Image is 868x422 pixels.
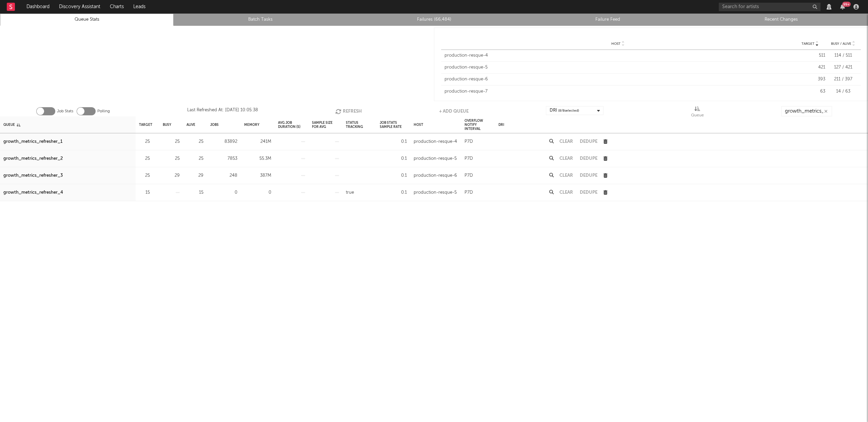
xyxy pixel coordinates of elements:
div: Last Refreshed At: [DATE] 10:05:38 [187,106,258,116]
div: 15 [139,189,150,197]
div: 25 [139,138,150,146]
div: 15 [186,189,203,197]
div: production-resque-5 [414,189,457,197]
a: Recent Changes [698,16,864,24]
div: 241M [244,138,271,146]
button: Dedupe [580,156,597,161]
a: Failure Feed [525,16,691,24]
button: Clear [559,156,573,161]
div: production-resque-6 [445,76,791,83]
a: Failures (66,484) [351,16,517,24]
button: Clear [559,139,573,144]
div: Target [139,117,152,132]
div: Memory [244,117,259,132]
div: production-resque-7 [445,88,791,95]
div: 114 / 511 [829,52,857,59]
a: growth_metrics_refresher_1 [3,138,62,146]
div: P7D [465,138,473,146]
input: Search... [781,106,832,116]
button: + Add Queue [439,106,469,116]
div: 7853 [210,155,237,163]
div: production-resque-5 [414,155,457,163]
span: Host [611,42,620,46]
div: production-resque-4 [445,52,791,59]
div: P7D [465,189,473,197]
div: P7D [465,172,473,180]
div: 25 [186,138,203,146]
div: 0.1 [380,172,407,180]
div: 421 [795,64,825,71]
div: 393 [795,76,825,83]
div: Status Tracking [346,117,373,132]
div: 127 / 421 [829,64,857,71]
div: 63 [795,88,825,95]
div: 387M [244,172,271,180]
div: DRI [498,117,504,132]
div: 83892 [210,138,237,146]
div: P7D [465,155,473,163]
span: Busy / Alive [831,42,851,46]
div: true [346,189,354,197]
div: 25 [163,155,180,163]
div: production-resque-5 [445,64,791,71]
div: 29 [163,172,180,180]
a: Batch Tasks [177,16,343,24]
div: 14 / 63 [829,88,857,95]
a: growth_metrics_refresher_3 [3,172,63,180]
div: 211 / 397 [829,76,857,83]
div: Alive [186,117,195,132]
div: 511 [795,52,825,59]
div: 0.1 [380,189,407,197]
div: Avg Job Duration (s) [278,117,305,132]
div: Job Stats Sample Rate [380,117,407,132]
div: Sample Size For Avg [312,117,339,132]
div: Queue [691,106,704,119]
label: Job Stats [57,107,73,115]
a: growth_metrics_refresher_4 [3,189,63,197]
a: Queue Stats [4,16,170,24]
div: Queue [691,111,704,119]
div: DRI [550,107,579,115]
div: 99 + [842,2,851,7]
div: 25 [139,172,150,180]
div: 0.1 [380,155,407,163]
div: 55.3M [244,155,271,163]
div: Busy [163,117,171,132]
div: 29 [186,172,203,180]
button: Clear [559,190,573,195]
div: production-resque-4 [414,138,457,146]
button: Clear [559,173,573,178]
span: Target [802,42,814,46]
button: Dedupe [580,190,597,195]
input: Search for artists [719,3,821,11]
div: 0 [244,189,271,197]
span: ( 8 / 8 selected) [558,107,579,115]
div: Overflow Notify Interval [465,117,492,132]
div: 25 [186,155,203,163]
button: Dedupe [580,139,597,144]
button: Refresh [335,106,362,116]
div: production-resque-6 [414,172,457,180]
div: 25 [139,155,150,163]
a: growth_metrics_refresher_2 [3,155,63,163]
div: Jobs [210,117,219,132]
div: Host [414,117,423,132]
label: Polling [97,107,110,115]
div: Queue [3,117,20,132]
div: 0 [210,189,237,197]
div: 25 [163,138,180,146]
div: 0.1 [380,138,407,146]
button: 99+ [840,4,845,9]
div: 248 [210,172,237,180]
button: Dedupe [580,173,597,178]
